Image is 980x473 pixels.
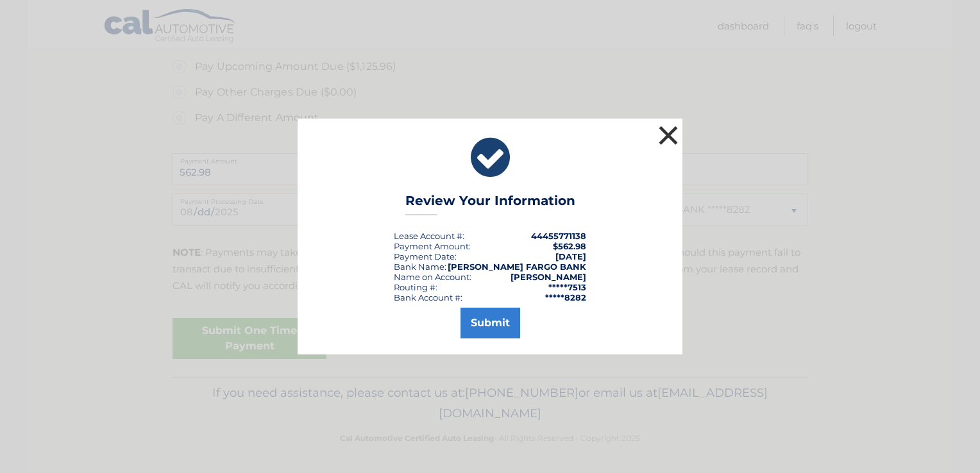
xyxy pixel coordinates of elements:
strong: 44455771138 [531,231,586,241]
div: Payment Amount: [394,241,471,251]
div: Bank Account #: [394,292,462,303]
div: Routing #: [394,282,437,292]
strong: [PERSON_NAME] FARGO BANK [448,261,586,272]
div: Bank Name: [394,261,446,272]
h3: Review Your Information [405,193,575,215]
div: Lease Account #: [394,231,464,241]
button: × [655,122,681,148]
div: : [394,251,457,261]
strong: [PERSON_NAME] [511,272,586,282]
button: Submit [460,308,520,338]
span: Payment Date [394,251,455,261]
span: $562.98 [553,241,586,251]
div: Name on Account: [394,272,471,282]
span: [DATE] [555,251,586,261]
